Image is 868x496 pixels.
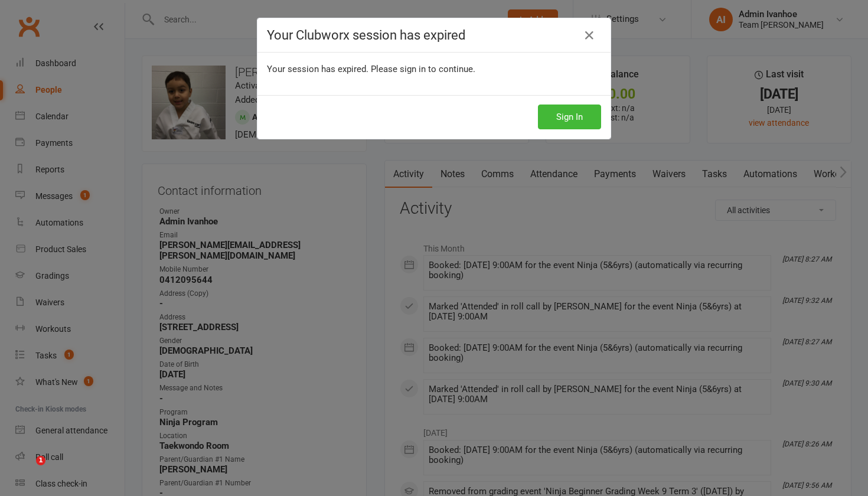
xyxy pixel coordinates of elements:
span: Your session has expired. Please sign in to continue. [267,64,475,74]
span: 1 [36,456,45,465]
button: Sign In [538,105,601,129]
h4: Your Clubworx session has expired [267,28,601,43]
iframe: Intercom live chat [12,456,40,484]
a: Close [580,26,599,45]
